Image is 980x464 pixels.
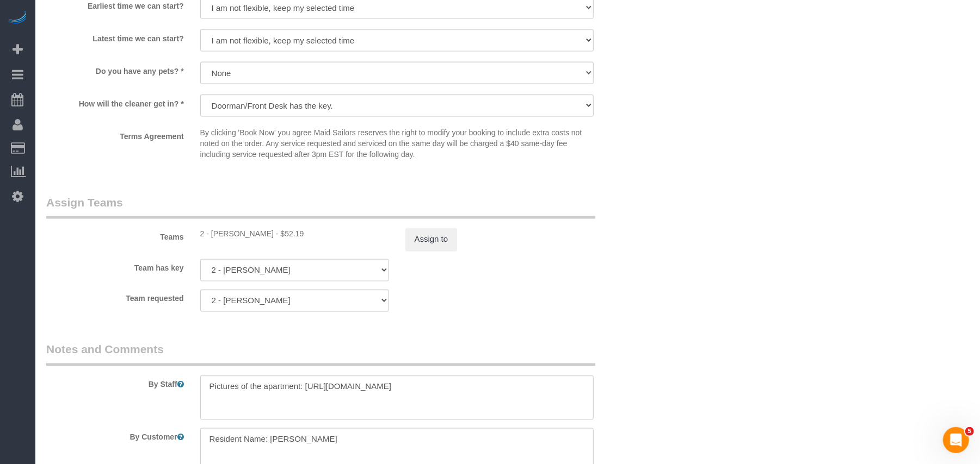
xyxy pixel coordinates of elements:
[7,11,28,26] img: Automaid Logo
[38,375,192,390] label: By Staff
[38,259,192,274] label: Team has key
[38,127,192,142] label: Terms Agreement
[38,62,192,77] label: Do you have any pets? *
[46,195,595,219] legend: Assign Teams
[38,290,192,304] label: Team requested
[38,428,192,443] label: By Customer
[200,127,594,160] p: By clicking 'Book Now' you agree Maid Sailors reserves the right to modify your booking to includ...
[38,95,192,109] label: How will the cleaner get in? *
[38,228,192,243] label: Teams
[38,29,192,44] label: Latest time we can start?
[943,427,969,453] iframe: Intercom live chat
[965,427,974,436] span: 5
[46,342,595,366] legend: Notes and Comments
[405,228,458,251] button: Assign to
[200,228,389,239] div: 3.07 hours x $17.00/hour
